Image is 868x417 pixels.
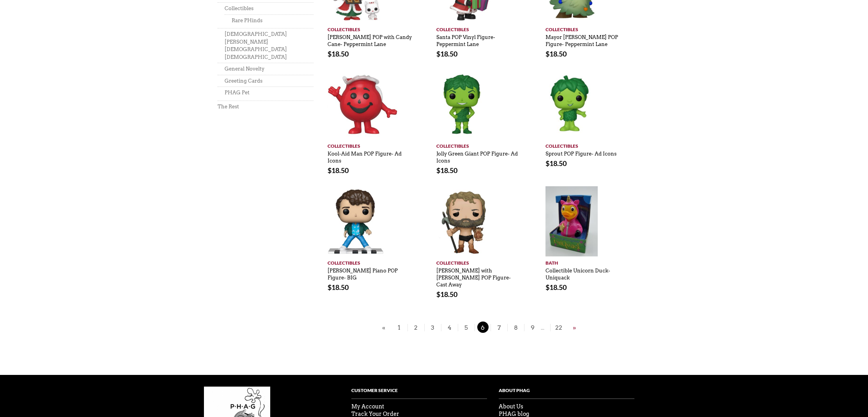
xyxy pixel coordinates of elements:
[436,290,440,299] span: $
[393,322,405,333] span: 1
[225,5,253,11] a: Collectibles
[550,324,567,331] a: 22
[546,49,567,58] bdi: 18.50
[524,324,541,331] a: 9
[351,387,487,399] h4: Customer Service
[328,166,349,175] bdi: 18.50
[546,283,567,292] bdi: 18.50
[328,256,412,267] a: Collectibles
[477,322,489,333] span: 6
[458,324,475,331] a: 5
[461,322,472,333] span: 5
[436,166,457,175] bdi: 18.50
[407,324,424,331] a: 2
[491,324,507,331] a: 7
[507,324,524,331] a: 8
[380,323,387,332] a: «
[546,140,630,150] a: Collectibles
[328,30,412,48] a: [PERSON_NAME] POP with Candy Cane- Peppermint Lane
[546,159,549,168] span: $
[436,49,457,58] bdi: 18.50
[499,403,523,410] a: About Us
[546,159,567,168] bdi: 18.50
[546,264,610,281] a: Collectible Unicorn Duck- Uniquack
[436,23,521,33] a: Collectibles
[553,322,565,333] span: 22
[441,324,458,331] a: 4
[436,147,518,164] a: Jolly Green Giant POP Figure- Ad Icons
[436,140,521,150] a: Collectibles
[546,30,618,48] a: Mayor [PERSON_NAME] POP Figure- Peppermint Lane
[546,49,549,58] span: $
[225,66,264,72] a: General Novelty
[424,324,441,331] a: 3
[225,78,262,84] a: Greeting Cards
[427,322,439,333] span: 3
[436,264,511,288] a: [PERSON_NAME] with [PERSON_NAME] POP Figure- Cast Away
[493,322,505,333] span: 7
[546,147,616,157] a: Sprout POP Figure- Ad Icons
[436,30,495,48] a: Santa POP Vinyl Figure- Peppermint Lane
[232,18,262,23] a: Rare PHinds
[351,411,399,417] a: Track Your Order
[218,104,239,110] a: The Rest
[328,283,331,292] span: $
[436,49,440,58] span: $
[546,23,630,33] a: Collectibles
[546,256,630,267] a: Bath
[328,49,349,58] bdi: 18.50
[527,322,539,333] span: 9
[436,166,440,175] span: $
[546,283,549,292] span: $
[351,403,384,410] a: My Account
[328,140,412,150] a: Collectibles
[225,90,250,95] a: PHAG Pet
[510,322,522,333] span: 8
[410,322,422,333] span: 2
[571,323,578,332] a: »
[328,166,331,175] span: $
[391,324,407,331] a: 1
[328,147,402,164] a: Kool-Aid Man POP Figure- Ad Icons
[444,322,455,333] span: 4
[436,290,457,299] bdi: 18.50
[328,264,398,281] a: [PERSON_NAME] Piano POP Figure- BIG
[328,49,331,58] span: $
[225,31,287,60] a: [DEMOGRAPHIC_DATA][PERSON_NAME][DEMOGRAPHIC_DATA][DEMOGRAPHIC_DATA]
[328,283,349,292] bdi: 18.50
[541,325,544,331] span: ...
[436,256,521,267] a: Collectibles
[499,411,529,417] a: PHAG blog
[499,387,634,399] h4: About PHag
[328,23,412,33] a: Collectibles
